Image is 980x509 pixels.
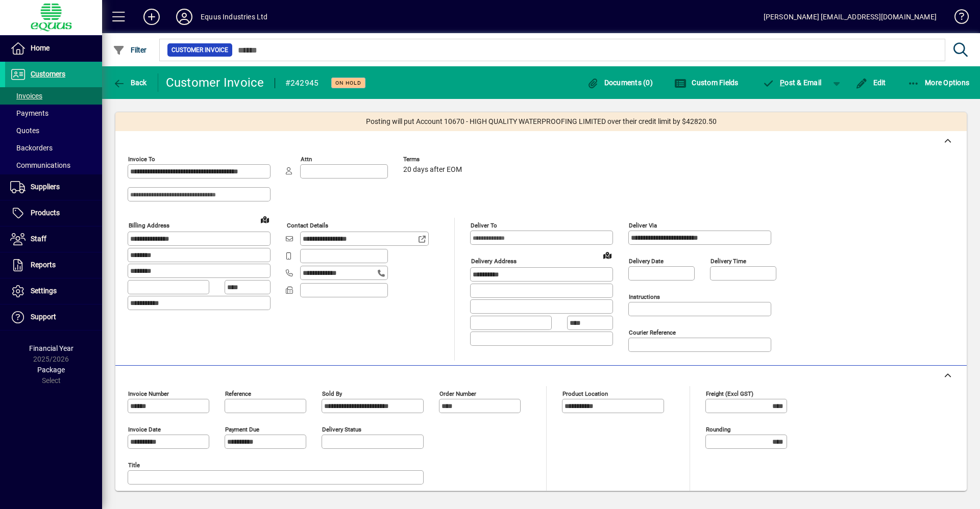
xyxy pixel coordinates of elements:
[5,157,102,174] a: Communications
[31,70,65,78] span: Customers
[5,252,102,278] a: Reports
[102,73,158,92] app-page-header-button: Back
[763,79,822,87] span: ost & Email
[128,390,169,397] mat-label: Invoice number
[168,8,201,26] button: Profile
[10,92,42,100] span: Invoices
[10,161,70,169] span: Communications
[599,247,616,263] a: View on map
[128,156,155,163] mat-label: Invoice To
[584,73,655,92] button: Documents (0)
[439,390,476,397] mat-label: Order number
[31,261,56,269] span: Reports
[301,156,312,163] mat-label: Attn
[764,9,937,25] div: [PERSON_NAME] [EMAIL_ADDRESS][DOMAIN_NAME]
[201,9,268,25] div: Equus Industries Ltd
[471,222,497,229] mat-label: Deliver To
[110,73,150,92] button: Back
[780,79,785,87] span: P
[5,200,102,226] a: Products
[31,313,56,321] span: Support
[629,329,676,336] mat-label: Courier Reference
[5,174,102,200] a: Suppliers
[225,426,259,433] mat-label: Payment due
[10,126,39,135] span: Quotes
[706,390,753,397] mat-label: Freight (excl GST)
[5,139,102,157] a: Backorders
[853,73,889,92] button: Edit
[674,79,739,87] span: Custom Fields
[29,344,73,352] span: Financial Year
[110,41,150,59] button: Filter
[257,211,273,227] a: View on map
[31,44,50,52] span: Home
[135,8,168,26] button: Add
[5,105,102,122] a: Payments
[5,122,102,139] a: Quotes
[629,222,657,229] mat-label: Deliver via
[5,226,102,252] a: Staff
[710,258,746,265] mat-label: Delivery time
[562,390,608,397] mat-label: Product location
[113,46,147,54] span: Filter
[5,36,102,61] a: Home
[672,73,741,92] button: Custom Fields
[166,74,264,91] div: Customer Invoice
[322,426,361,433] mat-label: Delivery status
[905,73,972,92] button: More Options
[225,390,251,397] mat-label: Reference
[31,235,46,243] span: Staff
[322,390,342,397] mat-label: Sold by
[113,79,147,87] span: Back
[908,79,970,87] span: More Options
[10,144,53,152] span: Backorders
[947,2,967,35] a: Knowledge Base
[366,116,717,127] span: Posting will put Account 10670 - HIGH QUALITY WATERPROOFING LIMITED over their credit limit by $4...
[5,304,102,330] a: Support
[403,156,464,163] span: Terms
[37,366,65,374] span: Package
[855,79,886,87] span: Edit
[171,45,228,55] span: Customer Invoice
[706,426,730,433] mat-label: Rounding
[10,109,48,117] span: Payments
[285,75,319,91] div: #242945
[5,278,102,304] a: Settings
[31,287,57,295] span: Settings
[403,166,462,174] span: 20 days after EOM
[629,258,664,265] mat-label: Delivery date
[629,293,660,300] mat-label: Instructions
[757,73,827,92] button: Post & Email
[586,79,653,87] span: Documents (0)
[31,183,60,191] span: Suppliers
[335,80,361,86] span: On hold
[128,426,161,433] mat-label: Invoice date
[128,462,140,469] mat-label: Title
[31,209,60,217] span: Products
[5,87,102,105] a: Invoices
